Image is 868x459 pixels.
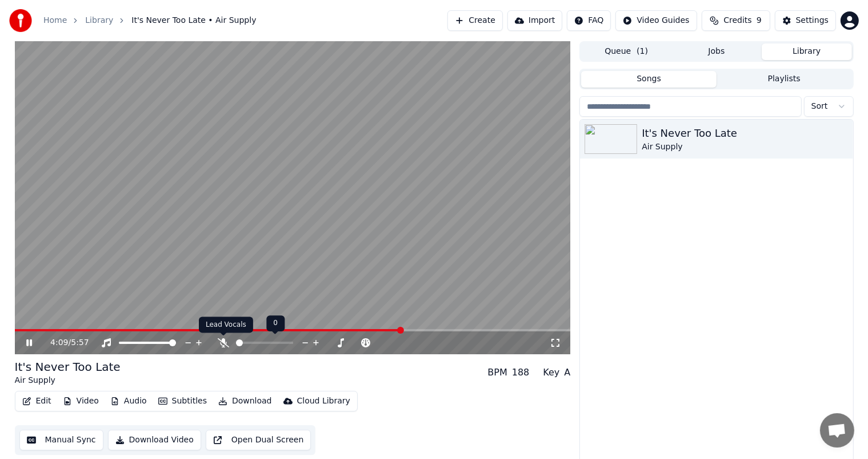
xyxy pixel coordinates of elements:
[581,43,671,60] button: Queue
[637,46,648,57] span: ( 1 )
[447,10,503,31] button: Create
[43,15,256,26] nav: breadcrumb
[85,15,113,26] a: Library
[567,10,611,31] button: FAQ
[775,10,836,31] button: Settings
[487,366,507,379] div: BPM
[43,15,67,26] a: Home
[811,101,828,112] span: Sort
[512,366,530,379] div: 188
[762,43,852,60] button: Library
[642,125,848,141] div: It's Never Too Late
[642,141,848,153] div: Air Supply
[15,375,121,386] div: Air Supply
[206,430,311,450] button: Open Dual Screen
[214,393,277,409] button: Download
[297,395,350,407] div: Cloud Library
[266,315,285,331] div: 0
[108,430,201,450] button: Download Video
[671,43,762,60] button: Jobs
[543,366,559,379] div: Key
[615,10,697,31] button: Video Guides
[564,366,570,379] div: A
[507,10,562,31] button: Import
[19,430,103,450] button: Manual Sync
[723,15,751,26] span: Credits
[581,71,717,88] button: Songs
[796,15,829,26] div: Settings
[154,393,211,409] button: Subtitles
[15,359,121,375] div: It's Never Too Late
[131,15,256,26] span: It's Never Too Late • Air Supply
[71,337,89,349] span: 5:57
[702,10,770,31] button: Credits9
[50,337,68,349] span: 4:09
[199,317,253,333] div: Lead Vocals
[820,413,854,448] a: Open chat
[757,15,762,26] span: 9
[9,9,32,32] img: youka
[18,393,56,409] button: Edit
[717,71,852,88] button: Playlists
[106,393,151,409] button: Audio
[50,337,78,349] div: /
[58,393,103,409] button: Video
